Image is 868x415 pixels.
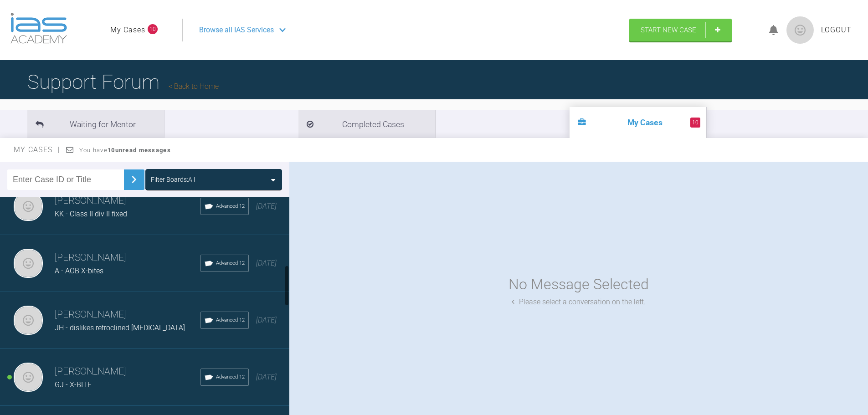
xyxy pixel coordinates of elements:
a: Back to Home [169,82,219,91]
h1: Support Forum [27,66,219,98]
span: KK - Class II div II fixed [55,210,127,218]
img: profile.png [786,16,814,44]
li: Waiting for Mentor [27,110,164,138]
h3: [PERSON_NAME] [55,193,200,209]
a: Start New Case [629,19,732,41]
strong: 10 unread messages [108,147,171,154]
h3: [PERSON_NAME] [55,250,200,266]
img: Sarah Gatley [14,249,43,278]
span: [DATE] [256,373,277,381]
span: Start New Case [641,26,696,34]
li: Completed Cases [298,110,435,138]
span: GJ - X-BITE [55,380,92,389]
img: logo-light.3e3ef733.png [10,13,67,44]
li: My Cases [570,107,706,138]
span: Advanced 12 [216,202,245,210]
span: 10 [148,24,158,34]
span: [DATE] [256,259,277,267]
a: My Cases [110,24,145,36]
input: Enter Case ID or Title [7,169,124,190]
span: JH - dislikes retroclined [MEDICAL_DATA] [55,323,185,332]
span: [DATE] [256,316,277,324]
span: You have [79,147,171,154]
img: Sarah Gatley [14,363,43,392]
img: Sarah Gatley [14,192,43,221]
h3: [PERSON_NAME] [55,364,200,379]
h3: [PERSON_NAME] [55,307,200,323]
span: A - AOB X-bites [55,266,103,275]
span: 10 [690,118,700,128]
span: Advanced 12 [216,316,245,324]
span: Advanced 12 [216,259,245,267]
a: Logout [821,24,852,36]
div: Please select a conversation on the left. [512,296,646,308]
div: Filter Boards: All [151,174,195,184]
span: Browse all IAS Services [199,24,274,36]
span: [DATE] [256,202,277,210]
div: No Message Selected [508,273,649,296]
img: Sarah Gatley [14,306,43,335]
span: Advanced 12 [216,373,245,381]
img: chevronRight.28bd32b0.svg [127,172,141,187]
span: My Cases [14,145,61,154]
